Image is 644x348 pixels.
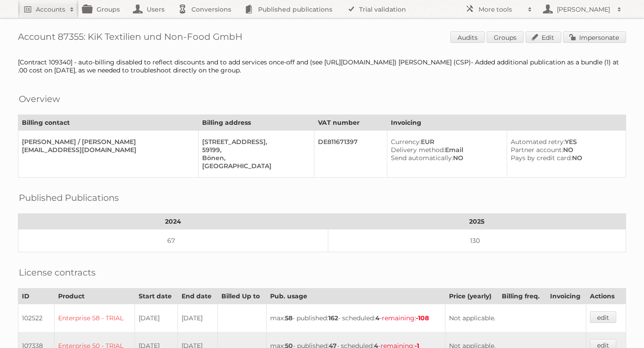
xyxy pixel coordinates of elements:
a: Impersonate [563,31,626,43]
th: Product [55,289,135,304]
td: DE811671397 [314,131,387,178]
th: Price (yearly) [445,289,498,304]
span: Delivery method: [391,146,445,154]
span: Currency: [391,138,421,146]
td: 67 [18,229,328,252]
h2: More tools [479,5,523,14]
div: [EMAIL_ADDRESS][DOMAIN_NAME] [22,146,191,154]
th: Billing freq. [498,289,547,304]
div: YES [511,138,619,146]
th: End date [178,289,218,304]
div: Email [391,146,500,154]
th: VAT number [314,115,387,131]
div: EUR [391,138,500,146]
th: Billing contact [18,115,199,131]
td: 102522 [18,304,55,332]
h1: Account 87355: KiK Textilien und Non-Food GmbH [18,31,626,45]
div: 59199, [202,146,306,154]
div: [PERSON_NAME] / [PERSON_NAME] [22,138,191,146]
span: Partner account: [511,146,563,154]
th: Billed Up to [217,289,266,304]
h2: [PERSON_NAME] [555,5,613,14]
div: NO [391,154,500,162]
strong: 4 [375,314,380,322]
th: 2024 [18,214,328,229]
h2: Accounts [36,5,65,14]
td: Not applicable. [445,304,586,332]
th: Start date [135,289,178,304]
a: Edit [525,31,561,43]
div: NO [511,154,619,162]
th: ID [18,289,55,304]
th: Invoicing [546,289,586,304]
td: max: - published: - scheduled: - [266,304,445,332]
th: Invoicing [387,115,626,131]
th: Billing address [199,115,314,131]
th: 2025 [328,214,626,229]
td: 130 [328,229,626,252]
a: edit [590,311,616,323]
a: Audits [450,31,485,43]
strong: 58 [285,314,292,322]
h2: License contracts [19,266,96,279]
strong: 162 [328,314,338,322]
span: Automated retry: [511,138,565,146]
strong: -108 [416,314,429,322]
div: [GEOGRAPHIC_DATA] [202,162,306,170]
div: NO [511,146,619,154]
h2: Published Publications [19,191,119,204]
span: Send automatically: [391,154,453,162]
div: [STREET_ADDRESS], [202,138,306,146]
td: Enterprise 58 - TRIAL [55,304,135,332]
h2: Overview [19,92,60,106]
a: Groups [487,31,524,43]
td: [DATE] [178,304,218,332]
th: Pub. usage [266,289,445,304]
th: Actions [586,289,626,304]
div: Bönen, [202,154,306,162]
div: [Contract 109340] - auto-billing disabled to reflect discounts and to add services once-off and (... [18,58,626,74]
span: Pays by credit card: [511,154,572,162]
span: remaining: [382,314,429,322]
td: [DATE] [135,304,178,332]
